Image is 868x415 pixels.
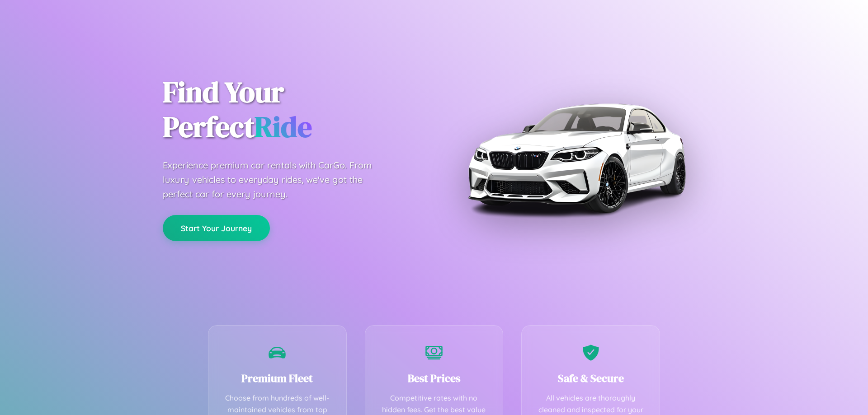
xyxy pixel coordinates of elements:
[463,45,689,271] img: Premium BMW car rental vehicle
[163,75,420,145] h1: Find Your Perfect
[163,158,389,201] p: Experience premium car rentals with CarGo. From luxury vehicles to everyday rides, we've got the ...
[163,215,270,241] button: Start Your Journey
[255,107,312,146] span: Ride
[535,371,646,386] h3: Safe & Secure
[379,371,490,386] h3: Best Prices
[222,371,333,386] h3: Premium Fleet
